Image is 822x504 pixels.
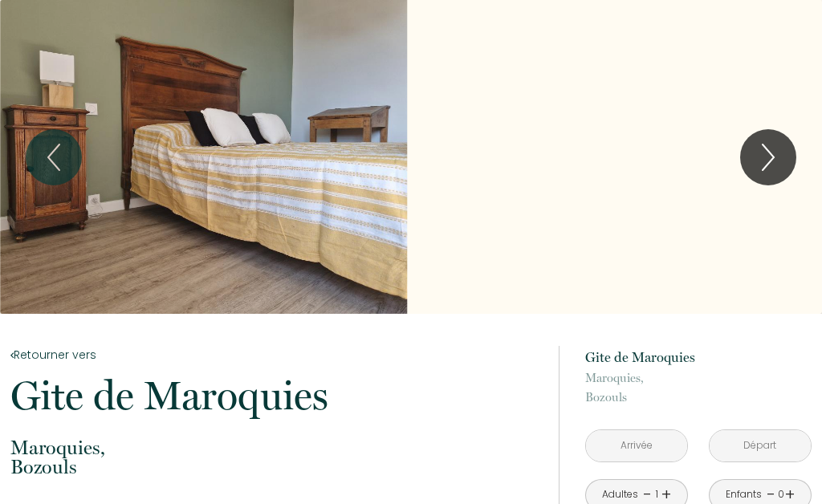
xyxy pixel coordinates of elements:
p: Bozouls [585,368,812,407]
div: 1 [653,487,661,502]
button: Previous [26,129,82,185]
button: Next [740,129,796,185]
input: Arrivée [586,430,687,461]
p: Gite de Maroquies [10,376,537,416]
p: Bozouls [10,438,537,477]
div: 0 [777,487,785,502]
p: Gite de Maroquies [585,346,812,368]
div: Enfants [726,487,762,502]
input: Départ [710,430,811,461]
span: Maroquies, [10,438,537,457]
div: Adultes [602,487,638,502]
span: Maroquies, [585,368,812,388]
a: Retourner vers [10,346,537,364]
